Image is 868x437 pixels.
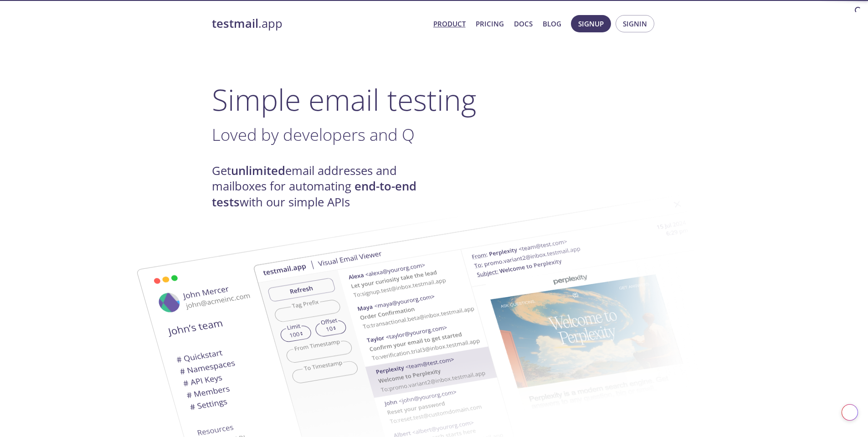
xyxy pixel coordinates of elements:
[212,82,657,117] h1: Simple email testing
[433,18,466,30] a: Product
[212,123,415,146] span: Loved by developers and Q
[543,18,561,30] a: Blog
[623,18,647,30] span: Signin
[616,15,654,32] button: Signin
[212,15,258,31] strong: testmail
[578,18,604,30] span: Signup
[476,18,504,30] a: Pricing
[514,18,533,30] a: Docs
[212,163,434,210] h4: Get email addresses and mailboxes for automating with our simple APIs
[231,163,285,179] strong: unlimited
[212,178,416,210] strong: end-to-end tests
[571,15,611,32] button: Signup
[212,16,426,31] a: testmail.app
